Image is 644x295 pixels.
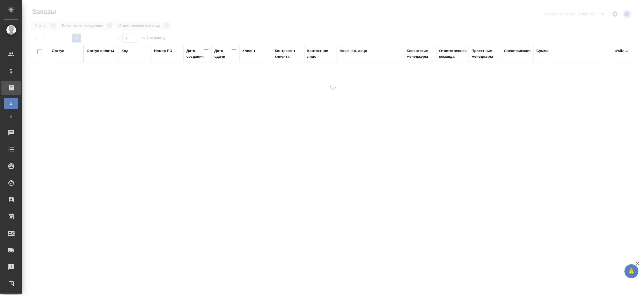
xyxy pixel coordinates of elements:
span: 🙏 [627,265,636,277]
div: Код [122,48,128,54]
button: 🙏 [624,264,638,278]
div: Статус [52,48,64,54]
div: Ответственная команда [439,48,467,59]
div: Проектные менеджеры [472,48,498,59]
span: В [7,100,15,106]
div: Дата сдачи [214,48,231,59]
div: Статус оплаты [87,48,114,54]
div: Клиент [242,48,255,54]
div: Файлы [615,48,628,54]
div: Контактное лицо [307,48,334,59]
div: Наше юр. лицо [340,48,367,54]
div: Контрагент клиента [275,48,302,59]
div: Клиентские менеджеры [407,48,434,59]
div: Дата создания [186,48,203,59]
div: Номер PO [154,48,172,54]
div: Сумма [536,48,548,54]
span: Ф [7,114,15,120]
a: В [4,98,18,109]
a: Ф [4,112,18,123]
div: Спецификация [504,48,532,54]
